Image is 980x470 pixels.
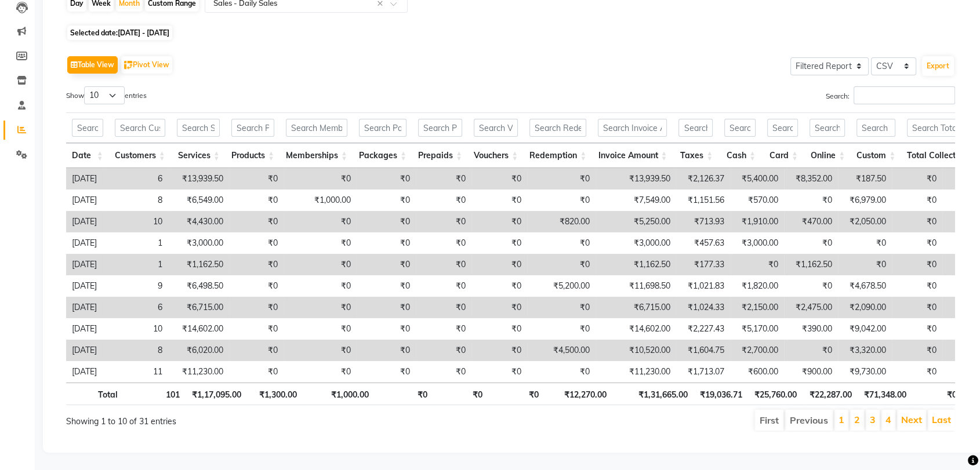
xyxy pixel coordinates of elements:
[433,382,488,405] th: ₹0
[804,143,851,168] th: Online: activate to sort column ascending
[416,275,471,297] td: ₹0
[678,119,713,137] input: Search Taxes
[596,297,676,318] td: ₹6,715.00
[838,275,892,297] td: ₹4,678.50
[471,190,527,211] td: ₹0
[229,340,284,361] td: ₹0
[168,361,229,382] td: ₹11,230.00
[730,275,784,297] td: ₹1,820.00
[284,254,357,275] td: ₹0
[66,382,124,405] th: Total
[284,361,357,382] td: ₹0
[718,143,761,168] th: Cash: activate to sort column ascending
[303,382,375,405] th: ₹1,000.00
[357,297,416,318] td: ₹0
[284,190,357,211] td: ₹1,000.00
[524,143,592,168] th: Redemption: activate to sort column ascending
[527,297,596,318] td: ₹0
[357,254,416,275] td: ₹0
[612,382,694,405] th: ₹1,31,665.00
[124,61,133,70] img: pivot.png
[471,254,527,275] td: ₹0
[412,143,468,168] th: Prepaids: activate to sort column ascending
[676,275,730,297] td: ₹1,021.83
[72,119,103,137] input: Search Date
[416,190,471,211] td: ₹0
[357,275,416,297] td: ₹0
[106,340,168,361] td: 8
[66,409,426,428] div: Showing 1 to 10 of 31 entries
[106,190,168,211] td: 8
[676,168,730,190] td: ₹2,126.37
[471,168,527,190] td: ₹0
[839,414,844,425] a: 1
[168,211,229,232] td: ₹4,430.00
[784,190,838,211] td: ₹0
[596,318,676,340] td: ₹14,602.00
[784,211,838,232] td: ₹470.00
[730,318,784,340] td: ₹5,170.00
[66,297,106,318] td: [DATE]
[284,297,357,318] td: ₹0
[851,143,901,168] th: Custom: activate to sort column ascending
[416,361,471,382] td: ₹0
[730,211,784,232] td: ₹1,910.00
[229,168,284,190] td: ₹0
[229,361,284,382] td: ₹0
[357,340,416,361] td: ₹0
[527,340,596,361] td: ₹4,500.00
[907,119,977,137] input: Search Total Collection
[748,382,803,405] th: ₹25,760.00
[922,56,954,76] button: Export
[527,211,596,232] td: ₹820.00
[527,168,596,190] td: ₹0
[784,168,838,190] td: ₹8,352.00
[124,382,186,405] th: 101
[66,318,106,340] td: [DATE]
[892,275,942,297] td: ₹0
[892,340,942,361] td: ₹0
[596,232,676,254] td: ₹3,000.00
[229,211,284,232] td: ₹0
[730,232,784,254] td: ₹3,000.00
[730,340,784,361] td: ₹2,700.00
[168,190,229,211] td: ₹6,549.00
[784,254,838,275] td: ₹1,162.50
[168,340,229,361] td: ₹6,020.00
[810,119,845,137] input: Search Online
[912,382,963,405] th: ₹0
[106,318,168,340] td: 10
[892,361,942,382] td: ₹0
[168,168,229,190] td: ₹13,939.50
[529,119,586,137] input: Search Redemption
[596,340,676,361] td: ₹10,520.00
[838,190,892,211] td: ₹6,979.00
[838,232,892,254] td: ₹0
[468,143,524,168] th: Vouchers: activate to sort column ascending
[229,318,284,340] td: ₹0
[168,275,229,297] td: ₹6,498.50
[474,119,518,137] input: Search Vouchers
[892,190,942,211] td: ₹0
[284,232,357,254] td: ₹0
[471,275,527,297] td: ₹0
[66,211,106,232] td: [DATE]
[838,168,892,190] td: ₹187.50
[106,254,168,275] td: 1
[545,382,612,405] th: ₹12,270.00
[838,340,892,361] td: ₹3,320.00
[106,275,168,297] td: 9
[284,340,357,361] td: ₹0
[856,119,895,137] input: Search Custom
[592,143,673,168] th: Invoice Amount: activate to sort column ascending
[471,318,527,340] td: ₹0
[527,361,596,382] td: ₹0
[596,275,676,297] td: ₹11,698.50
[168,232,229,254] td: ₹3,000.00
[247,382,302,405] th: ₹1,300.00
[527,254,596,275] td: ₹0
[471,361,527,382] td: ₹0
[357,168,416,190] td: ₹0
[66,340,106,361] td: [DATE]
[229,254,284,275] td: ₹0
